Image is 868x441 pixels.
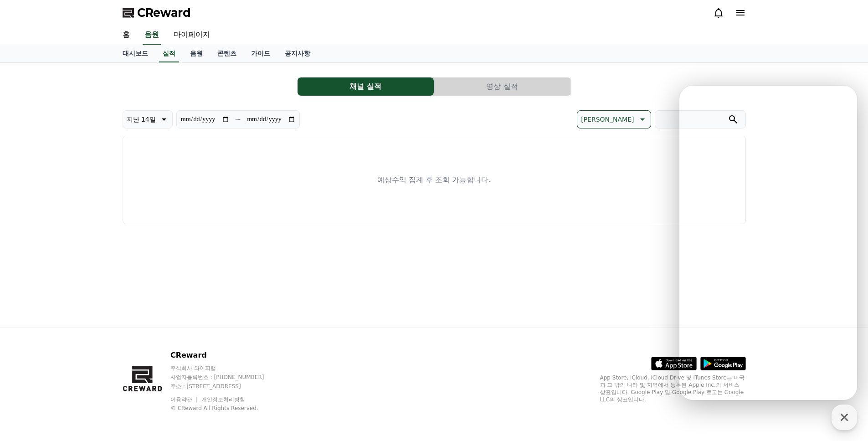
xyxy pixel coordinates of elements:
button: 채널 실적 [298,77,434,96]
p: [PERSON_NAME] [581,113,634,126]
a: 마이페이지 [166,26,217,45]
p: 주식회사 와이피랩 [170,364,282,372]
button: 지난 14일 [123,110,173,128]
p: © CReward All Rights Reserved. [170,405,282,412]
p: 지난 14일 [127,113,156,126]
iframe: Channel chat [679,86,857,400]
a: 콘텐츠 [210,45,244,62]
a: 홈 [115,26,137,45]
a: CReward [123,5,191,20]
p: App Store, iCloud, iCloud Drive 및 iTunes Store는 미국과 그 밖의 나라 및 지역에서 등록된 Apple Inc.의 서비스 상표입니다. Goo... [600,374,746,403]
button: [PERSON_NAME] [577,110,651,128]
span: CReward [137,5,191,20]
a: 가이드 [244,45,277,62]
button: 영상 실적 [434,77,570,96]
p: CReward [170,350,282,361]
a: 대시보드 [115,45,155,62]
p: 주소 : [STREET_ADDRESS] [170,383,282,390]
a: 이용약관 [170,396,199,403]
p: 예상수익 집계 후 조회 가능합니다. [377,174,491,185]
a: 실적 [159,45,179,62]
a: 공지사항 [277,45,318,62]
p: 사업자등록번호 : [PHONE_NUMBER] [170,374,282,381]
a: 음원 [143,26,161,45]
p: ~ [235,114,241,125]
a: 개인정보처리방침 [201,396,245,403]
a: 음원 [183,45,210,62]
